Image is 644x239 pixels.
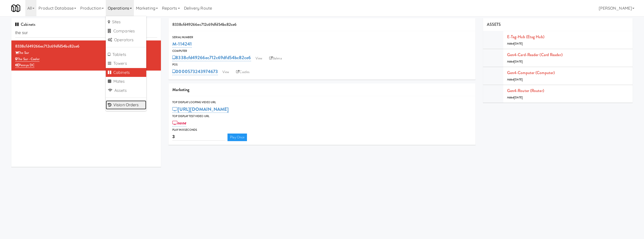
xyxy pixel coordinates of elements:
div: The Sur [15,50,157,56]
div: Computer [172,49,471,54]
a: E-tag-hub (Etag Hub) [507,34,544,40]
span: [DATE] [514,96,523,99]
a: Vision Orders [106,100,146,110]
span: Marketing [172,87,189,93]
span: ASSETS [487,21,501,27]
a: Gen4-router (Router) [507,88,544,94]
img: Micromart [11,4,20,13]
span: Cabinets [15,21,35,27]
span: [DATE] [514,78,523,81]
span: Added [507,96,523,99]
a: Play Once [227,134,247,141]
span: Added [507,78,523,81]
a: Balena [267,55,284,62]
a: The Sur - Cooler [15,57,39,62]
input: Search cabinets [15,28,157,38]
a: Sites [106,17,146,27]
li: 8338cfd49266ec712c69dfd54bc82ce6The Sur The Sur - CoolerPennys DC [11,40,161,71]
a: Assets [106,86,146,95]
div: Top Display Test Video Url [172,114,471,119]
div: Play in X seconds [172,127,471,133]
span: [DATE] [514,60,523,63]
a: [URL][DOMAIN_NAME] [172,106,229,113]
span: Added [507,42,523,46]
div: POS [172,62,471,67]
a: 8338cfd49266ec712c69dfd54bc82ce6 [172,54,251,61]
a: Castles [234,68,252,76]
a: Tablets [106,50,146,59]
a: Gen4-computer (Computer) [507,70,555,76]
span: [DATE] [514,42,523,46]
a: View [220,68,232,76]
a: none [172,119,186,126]
a: M-114241 [172,40,192,48]
div: 8338cfd49266ec712c69dfd54bc82ce6 [169,18,475,31]
div: Serial Number [172,35,471,40]
a: Towers [106,59,146,68]
a: Companies [106,27,146,36]
span: Added [507,60,523,63]
a: Gen4-card-reader (Card Reader) [507,52,563,58]
a: Operators [106,35,146,45]
a: Cabinets [106,68,146,77]
a: Pennys DC [15,63,34,68]
div: Top Display Looping Video Url [172,100,471,105]
a: Mates [106,77,146,86]
a: View [253,55,265,62]
div: 8338cfd49266ec712c69dfd54bc82ce6 [15,42,157,50]
a: 0000573243974673 [172,68,218,75]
